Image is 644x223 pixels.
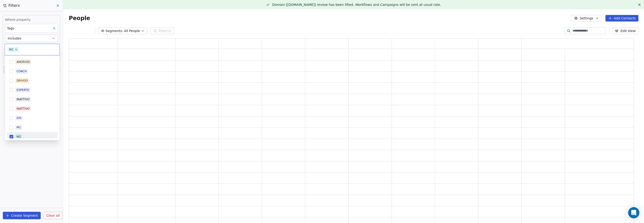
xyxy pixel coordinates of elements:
[17,88,29,92] div: ESPERTO
[9,47,13,52] div: M2
[17,135,21,139] div: M2
[17,79,28,83] div: DRIVOO
[17,107,29,111] div: INATTIVO
[17,69,27,73] div: COACH
[17,60,30,64] div: ANDROID
[17,97,29,101] div: INATTIVO
[17,125,21,129] div: M1
[17,116,22,120] div: IOS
